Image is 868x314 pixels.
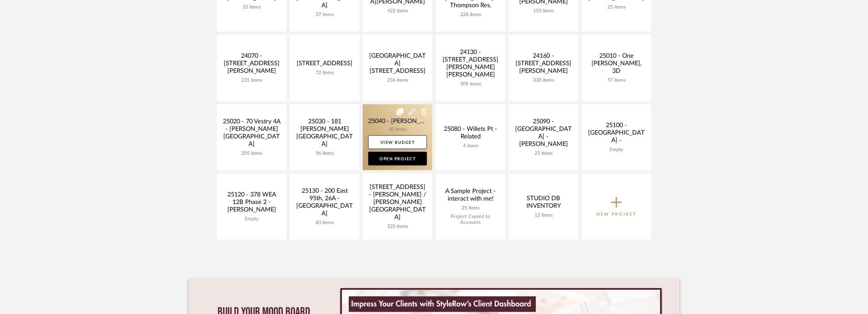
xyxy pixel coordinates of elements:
[441,214,500,226] div: Project Copied to Accounts
[295,70,354,76] div: 72 items
[597,211,637,218] p: New Project
[368,224,427,230] div: 225 items
[514,151,573,156] div: 23 items
[441,49,500,81] div: 24130 - [STREET_ADDRESS][PERSON_NAME][PERSON_NAME]
[441,81,500,87] div: 309 items
[587,78,646,83] div: 57 items
[222,191,281,216] div: 25120 - 378 WEA 12B Phase 2 - [PERSON_NAME]
[587,122,646,147] div: 25100 - [GEOGRAPHIC_DATA] -
[587,52,646,78] div: 25010 - One [PERSON_NAME], 3D
[441,125,500,143] div: 25080 - Willets Pt - Related
[222,4,281,10] div: 53 items
[222,118,281,151] div: 25020 - 70 Vestry 4A - [PERSON_NAME][GEOGRAPHIC_DATA]
[295,187,354,220] div: 25130 - 200 East 95th, 26A - [GEOGRAPHIC_DATA]
[514,78,573,83] div: 330 items
[368,52,427,78] div: [GEOGRAPHIC_DATA][STREET_ADDRESS]
[368,78,427,83] div: 236 items
[295,220,354,226] div: 83 items
[441,12,500,18] div: 228 items
[222,216,281,222] div: Empty
[514,118,573,151] div: 25090 - [GEOGRAPHIC_DATA] - [PERSON_NAME]
[514,8,573,14] div: 153 items
[295,118,354,151] div: 25030 - 181 [PERSON_NAME][GEOGRAPHIC_DATA]
[582,174,651,240] button: New Project
[222,52,281,78] div: 24070 - [STREET_ADDRESS][PERSON_NAME]
[587,4,646,10] div: 25 items
[514,195,573,213] div: STUDIO DB INVENTORY
[368,183,427,224] div: [STREET_ADDRESS] - [PERSON_NAME] / [PERSON_NAME][GEOGRAPHIC_DATA]
[222,78,281,83] div: 231 items
[514,52,573,78] div: 24160 - [STREET_ADDRESS][PERSON_NAME]
[295,12,354,18] div: 27 items
[222,151,281,156] div: 205 items
[514,213,573,218] div: 12 items
[368,152,427,165] a: Open Project
[441,205,500,211] div: 25 items
[441,188,500,205] div: A Sample Project - interact with me!
[368,135,427,149] a: View Budget
[587,147,646,153] div: Empty
[295,151,354,156] div: 96 items
[368,8,427,14] div: 422 items
[441,143,500,149] div: 4 items
[295,60,354,70] div: [STREET_ADDRESS]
